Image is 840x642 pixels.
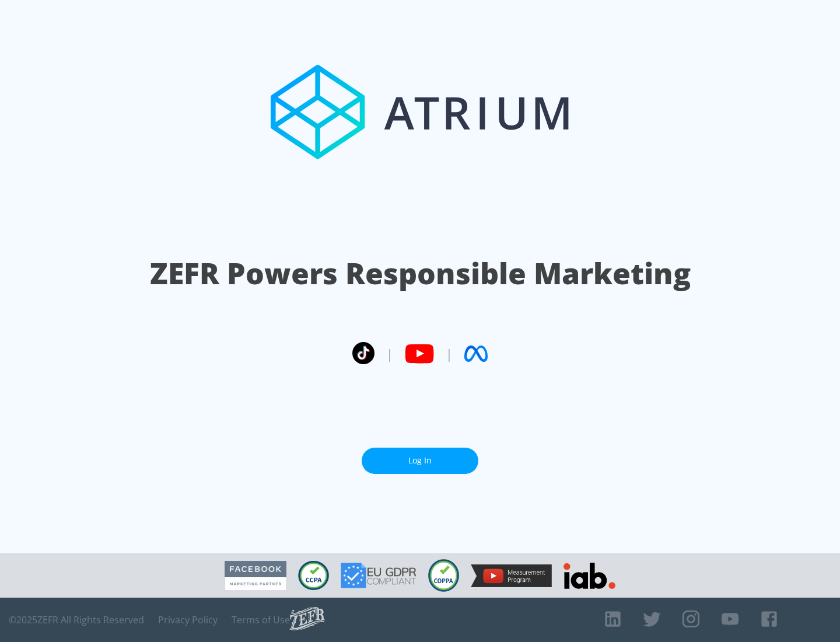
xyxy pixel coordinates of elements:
img: YouTube Measurement Program [471,564,552,587]
span: | [386,345,393,362]
a: Log In [362,448,478,474]
img: COPPA Compliant [428,559,459,592]
img: IAB [563,563,615,589]
img: Facebook Marketing Partner [225,561,286,591]
a: Terms of Use [232,614,290,626]
h1: ZEFR Powers Responsible Marketing [150,253,691,294]
a: Privacy Policy [158,614,218,626]
img: GDPR Compliant [341,563,416,588]
span: © 2025 ZEFR All Rights Reserved [9,614,144,626]
span: | [446,345,453,362]
img: CCPA Compliant [298,561,329,590]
